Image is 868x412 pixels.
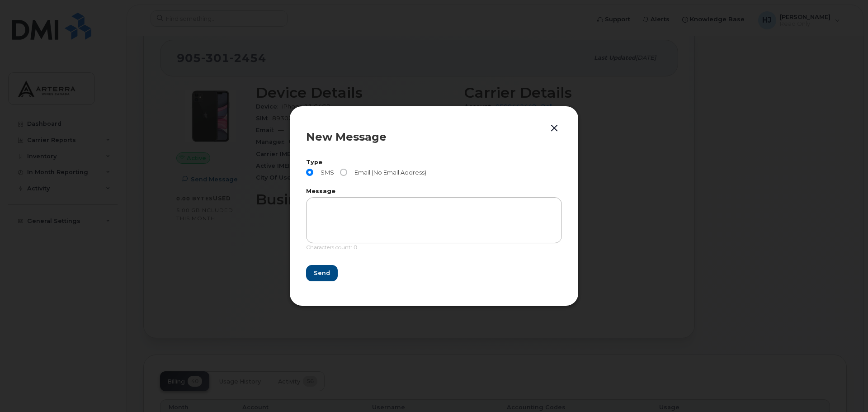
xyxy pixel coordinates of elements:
label: Type [306,160,562,166]
label: Message [306,189,562,194]
span: SMS [317,169,334,176]
div: New Message [306,132,562,142]
input: SMS [306,169,313,176]
input: Email (No Email Address) [340,169,347,176]
span: Email (No Email Address) [351,169,426,176]
div: Characters count: 0 [306,243,562,256]
button: Send [306,265,338,281]
span: Send [314,269,330,277]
